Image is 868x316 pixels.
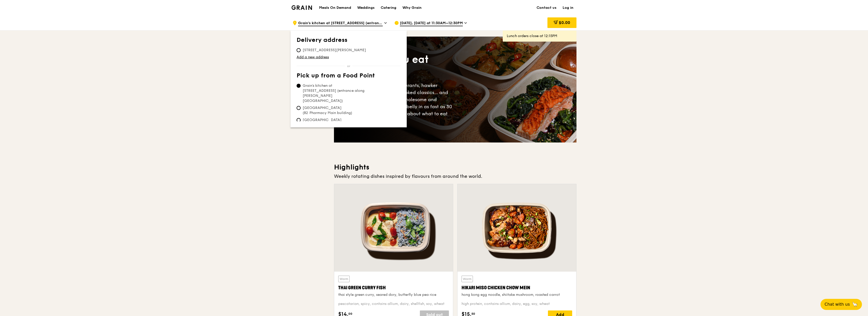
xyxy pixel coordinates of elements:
div: Catering [381,0,396,15]
div: Hikari Miso Chicken Chow Mein [462,284,572,291]
img: Grain [292,5,312,10]
span: [STREET_ADDRESS][PERSON_NAME] [297,48,372,53]
span: Chat with us [825,301,850,307]
span: Grain's kitchen at [STREET_ADDRESS] (entrance along [PERSON_NAME][GEOGRAPHIC_DATA]) [297,83,372,103]
div: Weekly rotating dishes inspired by flavours from around the world. [334,173,576,180]
th: Delivery address [297,37,401,46]
div: pescatarian, spicy, contains allium, dairy, shellfish, soy, wheat [338,301,449,306]
a: Weddings [354,0,378,15]
input: Grain's kitchen at [STREET_ADDRESS] (entrance along [PERSON_NAME][GEOGRAPHIC_DATA]) [297,84,301,88]
div: high protein, contains allium, dairy, egg, soy, wheat [462,301,572,306]
input: [GEOGRAPHIC_DATA] (Level 1 [PERSON_NAME] block drop-off point) [297,118,301,122]
span: 🦙 [852,301,858,307]
a: Add a new address [297,55,401,60]
span: $0.00 [559,20,570,25]
button: Chat with us🦙 [821,299,862,310]
span: [DATE], [DATE] at 11:30AM–12:30PM [400,21,463,26]
div: Lunch orders close at 12:15PM [507,34,572,39]
span: 00 [348,312,352,316]
span: [GEOGRAPHIC_DATA] (Level 1 [PERSON_NAME] block drop-off point) [297,118,372,133]
span: Grain's kitchen at [STREET_ADDRESS] (entrance along [PERSON_NAME][GEOGRAPHIC_DATA]) [298,21,383,26]
h3: Highlights [334,163,576,172]
a: Log in [560,0,576,15]
div: Warm [338,276,350,282]
a: Catering [378,0,399,15]
span: [GEOGRAPHIC_DATA] (B2 Pharmacy Main building) [297,105,372,116]
input: [GEOGRAPHIC_DATA] (B2 Pharmacy Main building) [297,106,301,110]
span: 50 [471,312,475,316]
h1: Meals On Demand [319,5,351,10]
div: Weddings [357,0,375,15]
div: Thai Green Curry Fish [338,284,449,291]
input: [STREET_ADDRESS][PERSON_NAME] [297,48,301,52]
div: Warm [462,276,473,282]
div: hong kong egg noodle, shiitake mushroom, roasted carrot [462,292,572,297]
a: Contact us [534,0,560,15]
a: Why Grain [399,0,425,15]
div: Why Grain [402,0,422,15]
th: Pick up from a Food Point [297,72,401,81]
div: thai style green curry, seared dory, butterfly blue pea rice [338,292,449,297]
